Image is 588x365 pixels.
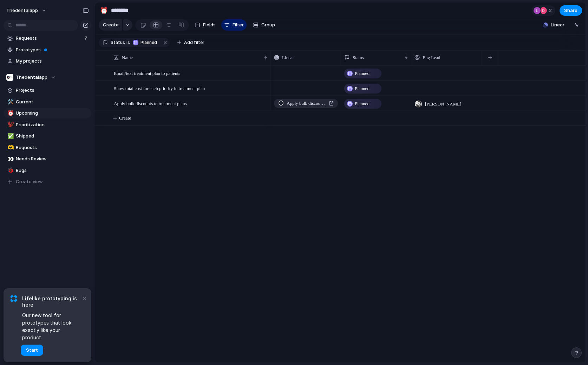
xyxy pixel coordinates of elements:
[26,347,38,354] span: Start
[233,21,244,28] span: Filter
[221,19,247,31] button: Filter
[4,165,91,176] a: 🐞Bugs
[274,99,338,108] a: Apply bulk discounts to treatment plans
[540,20,567,30] button: Linear
[21,345,43,356] button: Start
[3,5,50,16] button: thedentalapp
[6,121,13,128] button: 💯
[131,39,161,46] button: Planned
[564,7,577,14] span: Share
[114,99,187,107] span: Apply bulk discounts to treatment plans
[80,294,89,302] button: Dismiss
[7,109,12,117] div: ⏰
[249,19,279,31] button: Group
[126,39,130,46] span: is
[16,35,82,42] span: Requests
[16,133,89,140] span: Shipped
[141,39,158,46] span: Planned
[261,21,275,28] span: Group
[16,98,89,105] span: Current
[103,21,119,28] span: Create
[7,143,12,152] div: 🫶
[353,54,364,61] span: Status
[4,120,91,130] a: 💯Prioritization
[192,19,218,31] button: Fields
[4,108,91,119] a: ⏰Upcoming
[7,155,12,163] div: 👀
[16,87,89,94] span: Projects
[203,21,216,28] span: Fields
[99,19,122,31] button: Create
[22,312,81,341] span: Our new tool for prototypes that look exactly like your product.
[122,54,133,61] span: Name
[549,7,554,14] span: 2
[7,166,12,174] div: 🐞
[4,85,91,96] a: Projects
[119,115,131,122] span: Create
[423,54,440,61] span: Eng Lead
[184,39,204,46] span: Add filter
[7,132,12,140] div: ✅
[16,58,89,65] span: My projects
[4,177,91,187] button: Create view
[114,69,180,77] span: Email/text treatment plan to patients
[16,155,89,162] span: Needs Review
[111,39,125,46] span: Status
[173,38,209,47] button: Add filter
[7,98,12,106] div: 🛠️
[4,45,91,55] a: Prototypes
[16,144,89,151] span: Requests
[4,56,91,66] a: My projects
[6,110,13,117] button: ⏰
[6,133,13,140] button: ✅
[355,70,370,77] span: Planned
[425,101,461,108] span: [PERSON_NAME]
[6,144,13,151] button: 🫶
[4,33,91,44] a: Requests7
[84,35,89,42] span: 7
[355,85,370,92] span: Planned
[4,97,91,107] a: 🛠️Current
[560,5,582,16] button: Share
[125,39,131,46] button: is
[16,178,43,185] span: Create view
[16,46,89,53] span: Prototypes
[4,142,91,153] a: 🫶Requests
[114,84,205,92] span: Show total cost for each priority in treatment plan
[16,74,47,81] span: Thedentalapp
[282,54,294,61] span: Linear
[22,295,81,308] span: Lifelike prototyping is here
[4,131,91,141] a: ✅Shipped
[6,167,13,174] button: 🐞
[355,100,370,107] span: Planned
[100,6,108,15] div: ⏰
[7,121,12,129] div: 💯
[287,100,326,107] span: Apply bulk discounts to treatment plans
[16,110,89,117] span: Upcoming
[4,72,91,83] button: Thedentalapp
[4,154,91,164] a: 👀Needs Review
[6,155,13,162] button: 👀
[98,5,110,16] button: ⏰
[551,21,564,28] span: Linear
[16,121,89,128] span: Prioritization
[6,7,38,14] span: thedentalapp
[6,98,13,105] button: 🛠️
[16,167,89,174] span: Bugs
